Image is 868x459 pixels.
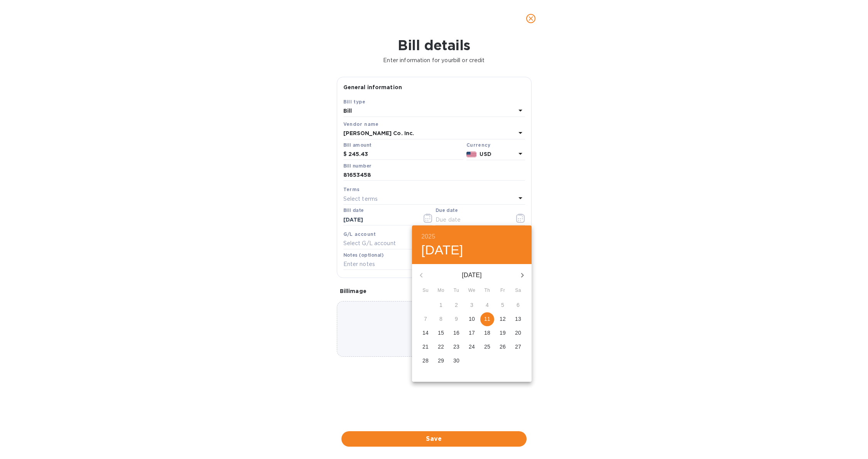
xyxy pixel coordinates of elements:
button: [DATE] [421,242,463,258]
button: 13 [511,312,525,326]
button: 12 [496,312,510,326]
p: 30 [453,357,459,364]
button: 22 [434,340,448,354]
p: 18 [484,329,490,337]
button: 11 [480,312,494,326]
button: 19 [496,326,510,340]
button: 27 [511,340,525,354]
p: 11 [484,315,490,323]
button: 23 [449,340,463,354]
button: 10 [465,312,479,326]
button: 2025 [421,231,435,242]
span: Su [419,287,432,295]
button: 14 [419,326,432,340]
p: 12 [500,315,506,323]
p: 21 [422,343,429,351]
button: 29 [434,354,448,368]
p: 25 [484,343,490,351]
button: 16 [449,326,463,340]
button: 21 [419,340,432,354]
button: 30 [449,354,463,368]
span: Tu [449,287,463,295]
span: Sa [511,287,525,295]
p: [DATE] [431,271,513,280]
p: 19 [500,329,506,337]
p: 26 [500,343,506,351]
p: 29 [438,357,444,364]
p: 27 [515,343,521,351]
p: 15 [438,329,444,337]
p: 13 [515,315,521,323]
button: 20 [511,326,525,340]
p: 10 [469,315,475,323]
span: Mo [434,287,448,295]
button: 17 [465,326,479,340]
p: 24 [469,343,475,351]
button: 15 [434,326,448,340]
button: 25 [480,340,494,354]
button: 24 [465,340,479,354]
span: Fr [496,287,510,295]
p: 17 [469,329,475,337]
p: 23 [453,343,459,351]
p: 28 [422,357,429,364]
p: 16 [453,329,459,337]
p: 20 [515,329,521,337]
span: Th [480,287,494,295]
p: 22 [438,343,444,351]
button: 18 [480,326,494,340]
button: 28 [419,354,432,368]
span: We [465,287,479,295]
p: 14 [422,329,429,337]
button: 26 [496,340,510,354]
